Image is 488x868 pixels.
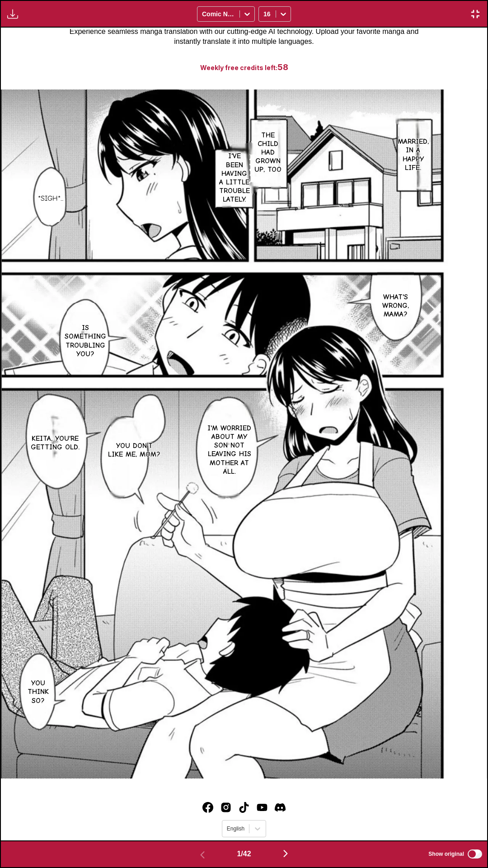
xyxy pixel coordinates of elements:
[26,677,51,707] p: You think so?
[28,433,83,453] p: Keita, you're getting old.
[63,322,108,360] p: Is something troubling you?
[202,422,256,478] p: I'm worried about my son not leaving his mother at all.
[197,849,208,860] img: Previous page
[106,440,163,461] p: You don't like me, mom?
[1,90,487,779] img: Manga Panel
[377,291,414,321] p: What's wrong, mama?
[7,9,18,19] img: Download translated images
[395,136,432,174] p: Married, in a happy life.
[216,150,253,206] p: I've been having a little trouble lately.
[428,851,464,857] span: Show original
[237,850,251,858] span: 1 / 42
[468,849,482,859] input: Show original
[280,848,291,859] img: Next page
[250,129,286,176] p: The child had grown up, too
